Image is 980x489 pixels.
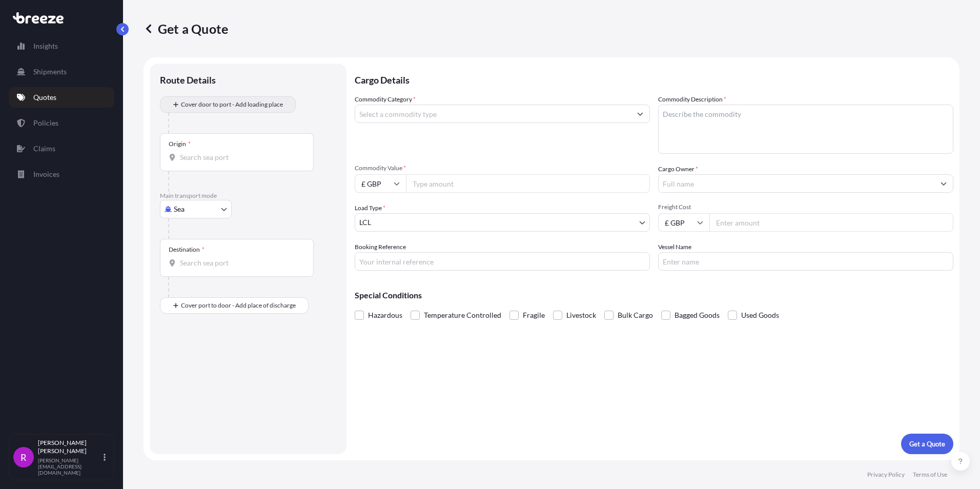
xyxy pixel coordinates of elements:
input: Your internal reference [355,252,650,271]
span: Hazardous [368,308,402,323]
a: Terms of Use [913,471,947,479]
a: Quotes [9,87,114,108]
button: Select transport [160,200,232,218]
span: Sea [174,204,185,214]
span: Bulk Cargo [618,308,653,323]
p: Main transport mode [160,192,336,200]
a: Insights [9,36,114,56]
label: Vessel Name [658,242,691,252]
a: Policies [9,113,114,133]
label: Commodity Description [658,94,726,105]
button: Get a Quote [901,434,953,454]
span: Cover door to port - Add loading place [181,99,283,110]
span: Freight Cost [658,203,953,211]
label: Commodity Category [355,94,416,105]
p: Claims [33,144,55,154]
p: Insights [33,41,58,51]
p: [PERSON_NAME][EMAIL_ADDRESS][DOMAIN_NAME] [38,457,101,476]
span: LCL [359,217,371,228]
p: Shipments [33,67,67,77]
p: Special Conditions [355,291,953,299]
div: Origin [169,140,191,148]
p: [PERSON_NAME] [PERSON_NAME] [38,439,101,455]
p: Cargo Details [355,64,953,94]
a: Claims [9,138,114,159]
p: Get a Quote [909,439,945,449]
a: Privacy Policy [867,471,905,479]
span: Temperature Controlled [424,308,501,323]
button: LCL [355,213,650,232]
button: Cover door to port - Add loading place [160,96,296,113]
div: Destination [169,246,205,254]
input: Enter name [658,252,953,271]
p: Get a Quote [144,21,228,37]
input: Enter amount [709,213,953,232]
span: Commodity Value [355,164,650,172]
p: Invoices [33,169,59,179]
input: Origin [180,152,301,162]
span: Bagged Goods [675,308,720,323]
button: Show suggestions [631,105,649,123]
p: Policies [33,118,58,128]
button: Show suggestions [934,174,953,193]
a: Shipments [9,62,114,82]
label: Booking Reference [355,242,406,252]
button: Cover port to door - Add place of discharge [160,297,309,314]
span: Livestock [566,308,596,323]
span: R [21,452,27,462]
span: Used Goods [741,308,779,323]
span: Load Type [355,203,385,213]
input: Type amount [406,174,650,193]
input: Select a commodity type [355,105,631,123]
label: Cargo Owner [658,164,698,174]
span: Fragile [523,308,545,323]
input: Destination [180,258,301,268]
span: Cover port to door - Add place of discharge [181,300,296,311]
p: Route Details [160,74,216,86]
a: Invoices [9,164,114,185]
p: Quotes [33,92,56,103]
input: Full name [659,174,934,193]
